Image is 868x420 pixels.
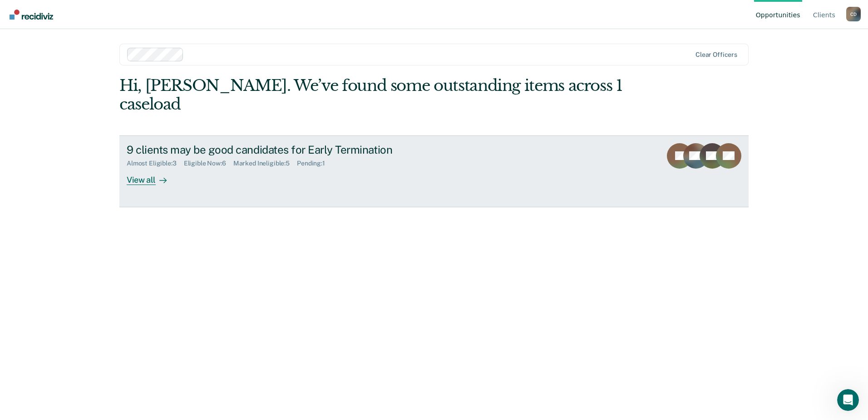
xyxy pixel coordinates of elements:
[119,76,623,114] div: Hi, [PERSON_NAME]. We’ve found some outstanding items across 1 caseload
[119,135,749,207] a: 9 clients may be good candidates for Early TerminationAlmost Eligible:3Eligible Now:6Marked Ineli...
[127,160,184,167] div: Almost Eligible : 3
[184,160,233,167] div: Eligible Now : 6
[695,51,737,59] div: Clear officers
[127,167,178,185] div: View all
[297,160,332,167] div: Pending : 1
[837,389,859,411] iframe: Intercom live chat
[233,160,297,167] div: Marked Ineligible : 5
[846,7,861,21] div: C D
[846,7,861,21] button: Profile dropdown button
[10,10,53,20] img: Recidiviz
[127,143,445,156] div: 9 clients may be good candidates for Early Termination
